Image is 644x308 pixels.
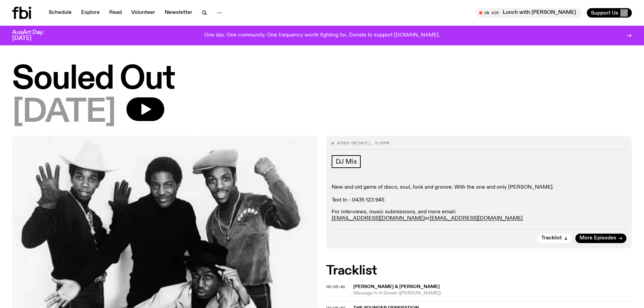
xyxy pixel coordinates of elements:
[332,216,425,221] a: [EMAIL_ADDRESS][DOMAIN_NAME]
[127,8,159,18] a: Volunteer
[12,64,632,95] h1: Souled Out
[332,184,627,204] p: New and old gems of disco, soul, funk and groove. With the one and only [PERSON_NAME]. Text In - ...
[430,216,523,221] a: [EMAIL_ADDRESS][DOMAIN_NAME]
[326,284,345,289] span: 00:05:41
[591,10,618,16] span: Support Us
[541,236,562,241] span: Tracklist
[537,234,572,243] button: Tracklist
[353,290,632,297] span: Message In A Dream ([PERSON_NAME])
[579,236,616,241] span: More Episodes
[356,140,370,146] span: [DATE]
[204,32,440,39] p: One day. One community. One frequency worth fighting for. Donate to support [DOMAIN_NAME].
[326,285,345,289] button: 00:05:41
[476,8,581,18] button: On AirLunch with [PERSON_NAME]
[332,155,361,168] a: DJ Mix
[12,97,116,128] span: [DATE]
[332,209,627,222] p: For interviews, music submissions, and more email: or
[353,284,440,289] span: [PERSON_NAME] & [PERSON_NAME]
[77,8,104,18] a: Explore
[337,140,356,146] span: Aired on
[587,8,632,18] button: Support Us
[12,30,55,41] h3: AusArt Day: [DATE]
[336,158,357,165] span: DJ Mix
[370,140,389,146] span: , 5:00pm
[45,8,76,18] a: Schedule
[161,8,196,18] a: Newsletter
[326,265,632,277] h2: Tracklist
[105,8,126,18] a: Read
[575,234,626,243] a: More Episodes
